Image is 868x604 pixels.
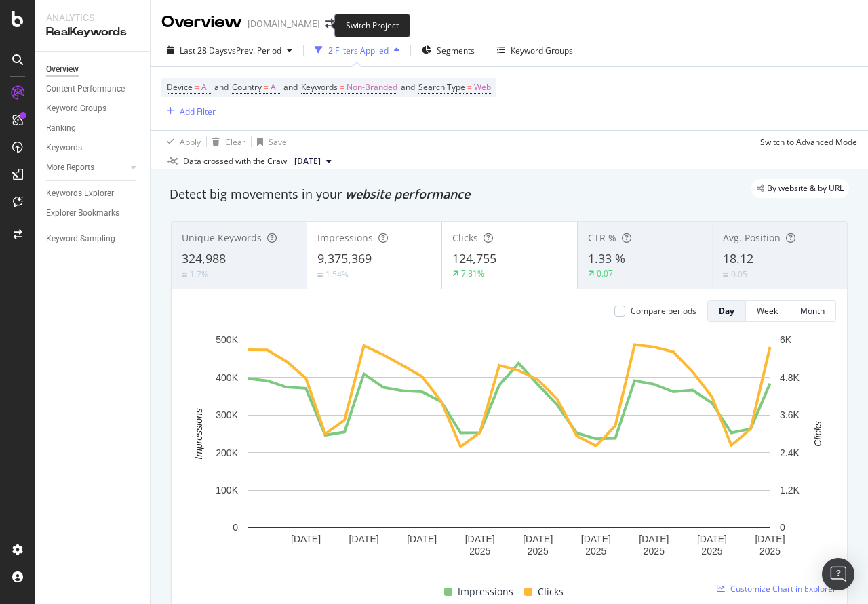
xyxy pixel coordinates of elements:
div: RealKeywords [46,24,139,40]
a: Keywords [46,141,140,155]
span: = [467,81,472,93]
span: = [340,81,344,93]
text: 2025 [701,546,722,557]
button: Week [746,300,789,322]
span: Segments [437,45,475,56]
div: Open Intercom Messenger [822,558,854,590]
div: Ranking [46,121,76,136]
img: Equal [182,273,187,277]
span: vs Prev. Period [228,45,281,56]
div: More Reports [46,161,94,175]
span: Impressions [458,584,513,600]
text: [DATE] [407,533,437,544]
span: Web [474,78,491,97]
text: 2025 [528,546,549,557]
text: 300K [216,409,238,420]
span: Search Type [418,81,465,93]
div: Keyword Groups [511,45,573,56]
button: Switch to Advanced Mode [755,131,857,153]
a: Customize Chart in Explorer [717,583,836,595]
div: Explorer Bookmarks [46,206,119,220]
button: Keyword Groups [492,39,578,61]
text: [DATE] [581,533,611,544]
span: Last 28 Days [180,45,228,56]
text: 2.4K [780,447,800,458]
button: 2 Filters Applied [309,39,405,61]
text: 3.6K [780,409,800,420]
text: [DATE] [349,533,379,544]
button: Add Filter [161,103,216,119]
div: Keywords [46,141,82,155]
button: Month [789,300,836,322]
a: More Reports [46,161,127,175]
text: [DATE] [523,533,553,544]
text: 2025 [644,546,665,557]
span: 124,755 [452,250,496,266]
span: Device [167,81,193,93]
span: All [201,78,211,97]
div: Clear [225,136,245,148]
button: Day [707,300,746,322]
div: 1.54% [325,268,349,280]
div: Day [719,305,734,317]
span: 9,375,369 [317,250,372,266]
span: Impressions [317,231,373,244]
span: 324,988 [182,250,226,266]
text: [DATE] [755,533,785,544]
div: Compare periods [631,305,696,317]
div: Switch Project [334,14,410,37]
a: Content Performance [46,82,140,96]
button: [DATE] [289,153,337,169]
button: Clear [207,131,245,153]
button: Save [252,131,287,153]
span: Keywords [301,81,338,93]
a: Overview [46,62,140,77]
text: 100K [216,485,238,496]
span: CTR % [588,231,616,244]
a: Explorer Bookmarks [46,206,140,220]
span: = [195,81,199,93]
text: Impressions [193,408,204,459]
text: 0 [233,522,238,533]
text: 500K [216,334,238,345]
div: arrow-right-arrow-left [325,19,334,28]
button: Last 28 DaysvsPrev. Period [161,39,298,61]
text: [DATE] [697,533,727,544]
a: Ranking [46,121,140,136]
span: and [401,81,415,93]
div: Week [757,305,778,317]
span: and [214,81,229,93]
div: 0.07 [597,268,613,279]
img: Equal [317,273,323,277]
span: Clicks [538,584,564,600]
div: Month [800,305,825,317]
text: 400K [216,372,238,383]
a: Keyword Groups [46,102,140,116]
span: Country [232,81,262,93]
text: 2025 [585,546,606,557]
a: Keywords Explorer [46,186,140,201]
div: 0.05 [731,268,747,280]
span: All [271,78,280,97]
text: [DATE] [639,533,669,544]
span: Non-Branded [347,78,397,97]
div: Overview [46,62,79,77]
text: 6K [780,334,792,345]
svg: A chart. [182,333,836,568]
div: Add Filter [180,106,216,117]
span: By website & by URL [767,184,844,193]
img: Equal [723,273,728,277]
div: Keywords Explorer [46,186,114,201]
text: 2025 [759,546,781,557]
span: 2025 Jul. 31st [294,155,321,167]
span: Clicks [452,231,478,244]
button: Apply [161,131,201,153]
text: 2025 [469,546,490,557]
div: Analytics [46,11,139,24]
div: Apply [180,136,201,148]
span: 1.33 % [588,250,625,266]
text: Clicks [812,421,823,446]
span: 18.12 [723,250,753,266]
span: Avg. Position [723,231,781,244]
text: [DATE] [291,533,321,544]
